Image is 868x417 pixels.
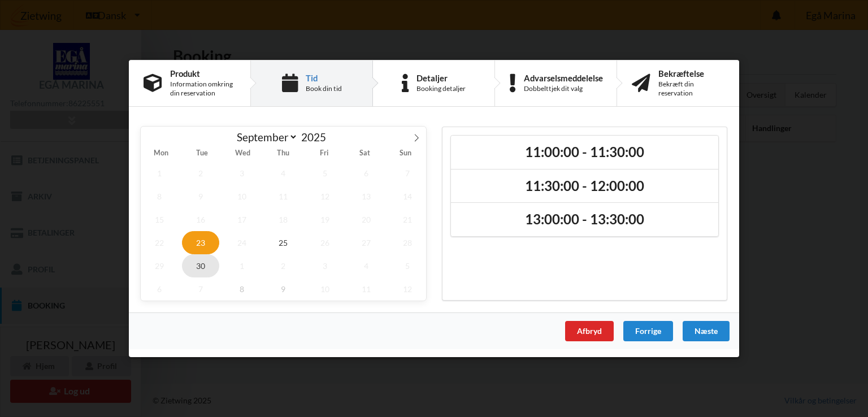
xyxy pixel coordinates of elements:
span: Sun [385,150,426,158]
span: Fri [304,150,345,158]
span: October 10, 2025 [306,277,344,301]
span: October 1, 2025 [223,254,261,277]
span: October 8, 2025 [223,277,261,301]
span: September 24, 2025 [223,231,261,254]
span: September 10, 2025 [223,185,261,208]
h2: 11:00:00 - 11:30:00 [459,144,710,161]
span: October 3, 2025 [306,254,344,277]
span: Wed [222,150,263,158]
span: September 1, 2025 [141,162,178,185]
span: September 25, 2025 [265,231,302,254]
span: September 5, 2025 [306,162,344,185]
div: Book din tid [306,84,342,93]
span: October 6, 2025 [141,277,178,301]
span: September 28, 2025 [389,231,426,254]
h2: 13:00:00 - 13:30:00 [459,211,710,229]
span: Tue [181,150,222,158]
div: Bekræftelse [658,69,724,78]
span: September 6, 2025 [348,162,385,185]
span: October 4, 2025 [348,254,385,277]
select: Month [232,130,298,144]
span: Thu [263,150,303,158]
span: October 12, 2025 [389,277,426,301]
span: September 11, 2025 [265,185,302,208]
div: Tid [306,73,342,82]
span: October 5, 2025 [389,254,426,277]
div: Information omkring din reservation [170,80,236,98]
span: September 4, 2025 [265,162,302,185]
span: October 2, 2025 [265,254,302,277]
span: September 12, 2025 [306,185,344,208]
span: September 7, 2025 [389,162,426,185]
span: September 21, 2025 [389,208,426,231]
span: September 26, 2025 [306,231,344,254]
div: Produkt [170,69,236,78]
span: September 22, 2025 [141,231,178,254]
div: Forrige [623,321,673,341]
span: October 7, 2025 [182,277,219,301]
input: Year [298,131,335,144]
span: October 9, 2025 [265,277,302,301]
span: September 16, 2025 [182,208,219,231]
span: Sat [345,150,385,158]
span: September 18, 2025 [265,208,302,231]
div: Bekræft din reservation [658,80,724,98]
div: Afbryd [565,321,614,341]
span: September 3, 2025 [223,162,261,185]
span: September 14, 2025 [389,185,426,208]
span: September 23, 2025 [182,231,219,254]
span: September 13, 2025 [348,185,385,208]
span: September 17, 2025 [223,208,261,231]
span: September 2, 2025 [182,162,219,185]
span: September 9, 2025 [182,185,219,208]
span: September 8, 2025 [141,185,178,208]
span: September 29, 2025 [141,254,178,277]
div: Detaljer [416,73,466,82]
div: Booking detaljer [416,84,466,93]
div: Næste [683,321,730,341]
span: Mon [141,150,181,158]
span: September 27, 2025 [348,231,385,254]
span: September 20, 2025 [348,208,385,231]
h2: 11:30:00 - 12:00:00 [459,177,710,195]
span: September 15, 2025 [141,208,178,231]
span: October 11, 2025 [348,277,385,301]
span: September 30, 2025 [182,254,219,277]
div: Advarselsmeddelelse [524,73,603,82]
div: Dobbelttjek dit valg [524,84,603,93]
span: September 19, 2025 [306,208,344,231]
